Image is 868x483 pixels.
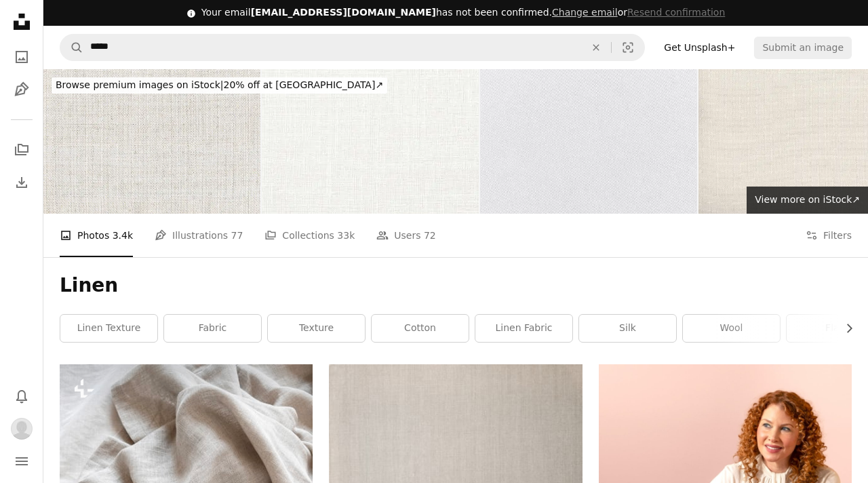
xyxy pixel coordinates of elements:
a: Change email [552,7,618,18]
a: Get Unsplash+ [656,37,743,58]
span: [EMAIL_ADDRESS][DOMAIN_NAME] [251,7,436,18]
span: 20% off at [GEOGRAPHIC_DATA] ↗ [56,79,383,90]
button: Submit an image [754,37,852,58]
a: linen fabric [475,315,572,342]
a: wool [683,315,780,342]
a: Illustrations [8,76,35,103]
button: Notifications [8,383,35,410]
a: Users 72 [376,214,436,257]
button: Search Unsplash [60,35,83,60]
a: View more on iStock↗ [747,187,868,214]
img: High Resolution White Textile [43,69,260,214]
button: Resend confirmation [627,6,725,20]
a: a white sheet of paper with a brown border [329,456,582,468]
span: 33k [337,228,355,243]
a: linen texture [60,315,157,342]
a: cotton [372,315,469,342]
span: View more on iStock ↗ [755,194,860,205]
span: Browse premium images on iStock | [56,79,223,90]
img: light beige cloth texture, linen fabric as background [262,69,479,214]
h1: Linen [60,273,852,298]
form: Find visuals sitewide [60,34,645,61]
a: Download History [8,169,35,196]
a: Browse premium images on iStock|20% off at [GEOGRAPHIC_DATA]↗ [43,69,395,102]
button: Profile [8,415,35,442]
a: Photos [8,43,35,71]
a: silk [579,315,676,342]
button: Filters [806,214,852,257]
a: Illustrations 77 [155,214,243,257]
span: or [552,7,725,18]
button: Visual search [612,35,644,60]
a: texture [268,315,365,342]
a: Collections 33k [264,214,355,257]
span: 72 [424,228,436,243]
span: 77 [231,228,243,243]
button: scroll list to the right [837,315,852,342]
button: Menu [8,448,35,475]
img: White fabric texture [480,69,697,214]
button: Clear [581,35,611,60]
a: Collections [8,136,35,163]
div: Your email has not been confirmed. [201,6,726,20]
a: fabric [164,315,261,342]
img: Avatar of user Jazzy Ellis [11,418,33,440]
